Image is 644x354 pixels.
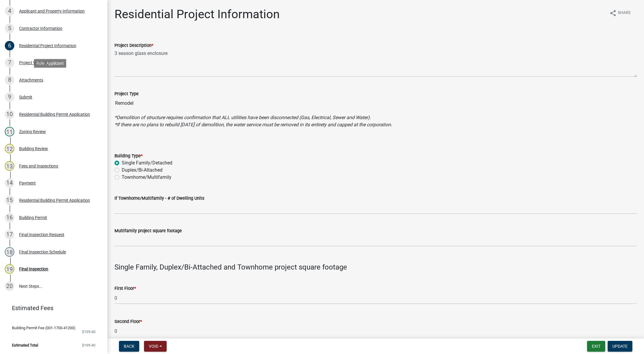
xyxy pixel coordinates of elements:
[5,264,14,274] div: 19
[144,341,167,352] button: Void
[5,92,14,102] div: 9
[34,59,66,67] div: Role: Applicant
[5,110,14,119] div: 10
[82,343,95,347] span: $199.40
[5,41,14,50] div: 6
[19,250,66,254] div: Final Inspection Schedule
[114,263,637,272] h4: Single Family, Duplex/Bi-Attached and Townhome project square footage
[19,61,51,65] div: Project Valuation
[114,44,153,48] label: Project Description
[114,7,280,21] h1: Residential Project Information
[19,164,58,168] div: Fees and Inspections
[19,44,76,48] div: Residential Project Information
[5,127,14,136] div: 11
[5,24,14,33] div: 5
[114,92,139,96] label: Project Type
[19,78,43,82] div: Attachments
[114,320,142,324] label: Second Floor
[12,326,75,330] span: Building Permit Fee (001-1700-41200)
[612,344,628,349] span: Update
[19,267,48,271] div: Final Inspection
[5,178,14,188] div: 14
[5,6,14,16] div: 4
[122,167,162,174] label: Duplex/Bi-Attached
[19,147,48,151] div: Building Review
[605,7,636,19] button: shareShare
[19,130,46,134] div: Zoning Review
[5,144,14,153] div: 12
[608,341,632,352] button: Update
[114,287,136,291] label: First Floor
[5,247,14,257] div: 18
[122,174,171,181] label: Townhome/Multifamily
[5,230,14,239] div: 17
[5,161,14,171] div: 13
[5,281,14,291] div: 20
[5,75,14,85] div: 8
[19,9,85,13] div: Applicant and Property Information
[19,233,64,237] div: Final Inspection Request
[114,154,143,158] label: Building Type
[618,10,631,17] span: Share
[5,196,14,205] div: 15
[149,344,158,349] span: Void
[114,196,204,201] label: If Townhome/Multifamily - # of Dwelling Units
[587,341,605,352] button: Exit
[19,216,47,220] div: Building Permit
[122,159,172,167] label: Single Family/Detached
[19,198,90,202] div: Residential Building Permit Application
[82,330,95,334] span: $199.40
[119,341,139,352] button: Back
[114,122,392,127] i: *If there are no plans to rebuild [DATE] of demolition, the water service must be removed in its ...
[124,344,134,349] span: Back
[19,95,32,99] div: Submit
[19,181,36,185] div: Payment
[609,10,617,17] i: share
[5,213,14,222] div: 16
[19,26,62,30] div: Contractor Information
[5,302,98,314] a: Estimated Fees
[5,58,14,67] div: 7
[114,115,371,120] i: *Demolition of structure requires confirmation that ALL utilities have been disconnected (Gas, El...
[114,229,182,233] label: Multifamily project square footage
[19,112,90,116] div: Residential Building Permit Application
[12,343,38,347] span: Estimated Total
